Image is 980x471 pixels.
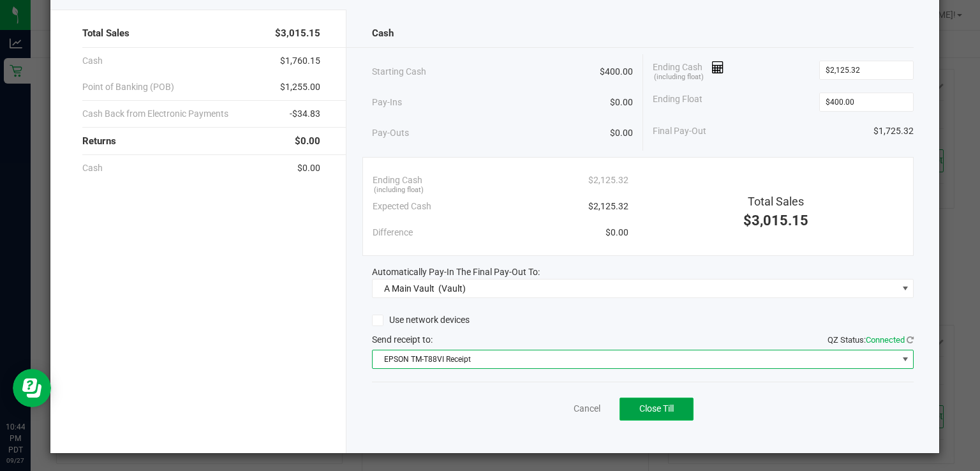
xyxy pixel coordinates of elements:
[295,134,320,149] span: $0.00
[654,72,704,83] span: (including float)
[82,161,103,175] span: Cash
[290,107,320,121] span: -$34.83
[373,350,897,368] span: EPSON TM-T88VI Receipt
[372,334,433,345] span: Send receipt to:
[610,126,633,140] span: $0.00
[605,226,628,239] span: $0.00
[620,398,694,421] button: Close Till
[743,213,808,228] span: $3,015.15
[82,107,228,121] span: Cash Back from Electronic Payments
[373,226,413,239] span: Difference
[866,335,905,345] span: Connected
[373,200,431,213] span: Expected Cash
[639,403,674,414] span: Close Till
[82,54,103,68] span: Cash
[574,402,600,415] a: Cancel
[438,283,466,294] span: (Vault)
[384,283,434,294] span: A Main Vault
[828,335,914,345] span: QZ Status:
[373,174,422,187] span: Ending Cash
[297,161,320,175] span: $0.00
[873,124,914,138] span: $1,725.32
[588,174,628,187] span: $2,125.32
[372,313,470,327] label: Use network devices
[374,185,424,196] span: (including float)
[82,26,130,41] span: Total Sales
[600,65,633,78] span: $400.00
[610,96,633,109] span: $0.00
[275,26,320,41] span: $3,015.15
[82,128,321,155] div: Returns
[372,65,426,78] span: Starting Cash
[372,96,402,109] span: Pay-Ins
[653,61,724,80] span: Ending Cash
[280,80,320,94] span: $1,255.00
[372,267,540,277] span: Automatically Pay-In The Final Pay-Out To:
[653,124,706,138] span: Final Pay-Out
[653,93,702,112] span: Ending Float
[372,26,394,41] span: Cash
[82,80,174,94] span: Point of Banking (POB)
[372,126,409,140] span: Pay-Outs
[280,54,320,68] span: $1,760.15
[588,200,628,213] span: $2,125.32
[748,195,804,208] span: Total Sales
[13,369,51,407] iframe: Resource center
